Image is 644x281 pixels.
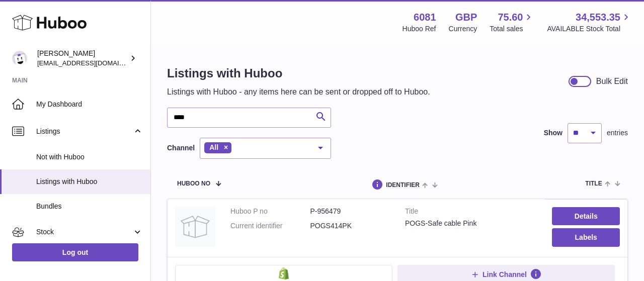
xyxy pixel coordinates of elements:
[455,11,477,24] strong: GBP
[585,180,602,187] span: title
[552,207,620,225] a: Details
[36,100,143,109] span: My Dashboard
[167,143,195,153] label: Channel
[36,127,132,136] span: Listings
[37,49,128,68] div: [PERSON_NAME]
[596,76,628,87] div: Bulk Edit
[167,86,430,98] p: Listings with Huboo - any items here can be sent or dropped off to Huboo.
[36,152,143,162] span: Not with Huboo
[547,24,632,34] span: AVAILABLE Stock Total
[607,128,628,138] span: entries
[386,182,420,189] span: identifier
[414,11,436,24] strong: 6081
[279,267,289,279] img: shopify-small.png
[167,65,430,81] h1: Listings with Huboo
[310,221,390,231] dd: POGS414PK
[449,24,477,34] div: Currency
[544,128,562,138] label: Show
[482,270,527,279] span: Link Channel
[405,219,537,228] div: POGS-Safe cable Pink
[36,227,132,237] span: Stock
[209,143,218,151] span: All
[36,177,143,186] span: Listings with Huboo
[403,24,436,34] div: Huboo Ref
[498,11,523,24] span: 75.60
[576,11,620,24] span: 34,553.35
[490,11,534,34] a: 75.60 Total sales
[310,207,390,216] dd: P-956479
[12,51,27,66] img: internalAdmin-6081@internal.huboo.com
[230,207,310,216] dt: Huboo P no
[405,207,537,219] strong: Title
[230,221,310,231] dt: Current identifier
[12,243,138,261] a: Log out
[547,11,632,34] a: 34,553.35 AVAILABLE Stock Total
[177,180,210,187] span: Huboo no
[175,207,215,247] img: POGS-Safe cable Pink
[36,202,143,211] span: Bundles
[552,228,620,246] button: Labels
[37,59,148,67] span: [EMAIL_ADDRESS][DOMAIN_NAME]
[490,24,534,34] span: Total sales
